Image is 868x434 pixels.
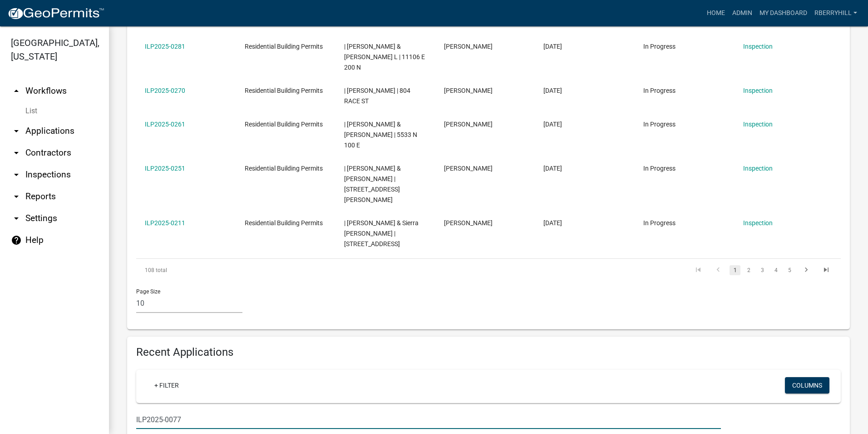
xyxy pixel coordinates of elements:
i: arrow_drop_up [11,86,22,96]
a: ILP2025-0251 [145,165,185,172]
span: Tammy Holloway [444,165,493,172]
i: arrow_drop_down [11,213,22,224]
span: | BRADFORD, JAY D & SUSAN A | 3155 S PARTRIDGE LN [344,165,401,203]
a: My Dashboard [756,5,811,22]
li: page 3 [755,262,769,278]
span: In Progress [643,87,676,94]
i: arrow_drop_down [11,191,22,202]
span: 08/13/2025 [543,219,562,227]
a: ILP2025-0281 [145,43,185,50]
a: go to next page [798,265,815,275]
a: ILP2025-0261 [145,121,185,128]
a: 1 [730,265,740,275]
li: page 1 [728,262,742,278]
li: page 4 [769,262,783,278]
span: Residential Building Permits [245,165,323,172]
a: go to previous page [710,265,727,275]
a: Home [703,5,729,22]
a: rberryhill [811,5,861,22]
span: Residential Building Permits [245,219,323,227]
a: 4 [770,265,781,275]
a: Inspection [743,219,773,227]
span: Residential Building Permits [245,87,323,94]
span: Residential Building Permits [245,121,323,128]
a: 2 [743,265,754,275]
i: arrow_drop_down [11,147,22,158]
span: Kelly Smith [444,43,493,50]
span: 09/15/2025 [543,121,562,128]
span: In Progress [643,121,676,128]
span: | Stephenson, Dylan & Sierra Selleck | 2325 N HUNTINGTON RD [344,219,419,247]
span: 09/30/2025 [543,43,562,50]
a: ILP2025-0270 [145,87,185,94]
li: page 5 [783,262,796,278]
a: Inspection [743,121,773,128]
a: 3 [757,265,768,275]
span: In Progress [643,43,676,50]
span: 09/08/2025 [543,165,562,172]
a: go to last page [818,265,835,275]
span: | SMITH, CHAD L & KELLY L | 11106 E 200 N [344,43,425,71]
span: Nolan Baker [444,219,493,227]
input: Search for applications [136,410,721,429]
li: page 2 [742,262,755,278]
span: | Turner, Jerry E & Tracy Turner | 5533 N 100 E [344,121,417,149]
a: 5 [784,265,795,275]
span: 09/19/2025 [543,87,562,94]
span: | Randolph, April | 804 RACE ST [344,87,410,105]
span: Micheal Schmidt [444,121,493,128]
span: In Progress [643,219,676,227]
a: go to first page [690,265,707,275]
i: help [11,235,22,246]
button: Columns [785,377,829,394]
span: In Progress [643,165,676,172]
i: arrow_drop_down [11,169,22,180]
a: Inspection [743,165,773,172]
i: arrow_drop_down [11,126,22,136]
span: April Randolph [444,87,493,94]
a: Admin [729,5,756,22]
div: 108 total [136,259,276,282]
a: + Filter [147,377,186,394]
span: Residential Building Permits [245,43,323,50]
h4: Recent Applications [136,346,841,359]
a: Inspection [743,87,773,94]
a: ILP2025-0211 [145,219,185,227]
a: Inspection [743,43,773,50]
